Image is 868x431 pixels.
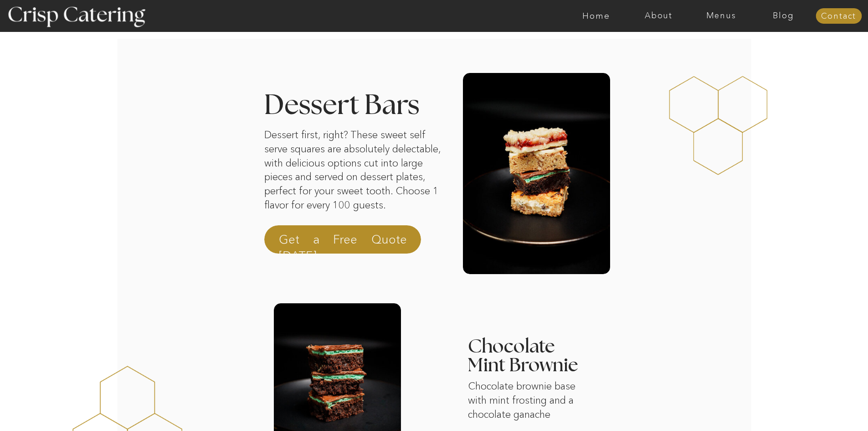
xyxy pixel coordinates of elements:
[279,231,407,253] a: Get a Free Quote [DATE]
[627,11,690,21] a: About
[816,12,862,21] a: Contact
[752,11,815,21] a: Blog
[264,92,439,116] h2: Dessert Bars
[690,11,752,21] a: Menus
[468,379,595,422] p: Chocolate brownie base with mint frosting and a chocolate ganache
[468,338,587,381] h3: Chocolate Mint Brownie
[713,287,868,397] iframe: podium webchat widget prompt
[795,385,868,431] iframe: podium webchat widget bubble
[264,128,444,220] p: Dessert first, right? These sweet self serve squares are absolutely delectable, with delicious op...
[565,11,627,21] a: Home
